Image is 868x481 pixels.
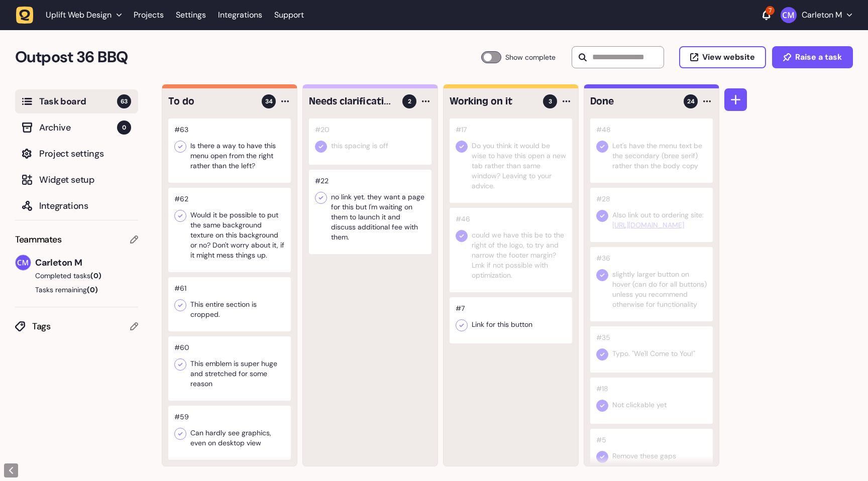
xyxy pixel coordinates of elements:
[39,94,117,108] span: Task board
[702,53,755,61] span: View website
[15,45,481,69] h2: Outpost 36 BBQ
[90,271,101,280] span: (0)
[687,97,695,106] span: 24
[802,10,842,20] p: Carleton M
[39,173,131,187] span: Widget setup
[176,6,206,24] a: Settings
[309,94,395,108] h4: Needs clarification
[16,6,128,24] button: Uplift Web Design
[15,285,138,295] button: Tasks remaining(0)
[772,46,853,68] button: Raise a task
[274,10,304,20] a: Support
[134,6,164,24] a: Projects
[117,121,131,135] span: 0
[15,89,138,113] button: Task board63
[46,10,112,20] span: Uplift Web Design
[781,7,797,23] img: Carleton M
[15,194,138,218] button: Integrations
[408,97,411,106] span: 2
[15,142,138,166] button: Project settings
[590,94,677,108] h4: Done
[505,51,556,63] span: Show complete
[821,434,863,476] iframe: LiveChat chat widget
[679,46,766,68] button: View website
[32,319,130,333] span: Tags
[117,94,131,108] span: 63
[549,97,552,106] span: 3
[39,199,131,213] span: Integrations
[15,115,138,140] button: Archive0
[168,94,255,108] h4: To do
[16,255,31,270] img: Carleton M
[795,53,842,61] span: Raise a task
[87,285,98,294] span: (0)
[781,7,852,23] button: Carleton M
[450,94,536,108] h4: Working on it
[15,271,130,281] button: Completed tasks(0)
[265,97,273,106] span: 34
[218,6,262,24] a: Integrations
[39,147,131,161] span: Project settings
[35,256,138,270] span: Carleton M
[766,6,775,15] div: 7
[39,121,117,135] span: Archive
[15,232,62,247] span: Teammates
[15,168,138,192] button: Widget setup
